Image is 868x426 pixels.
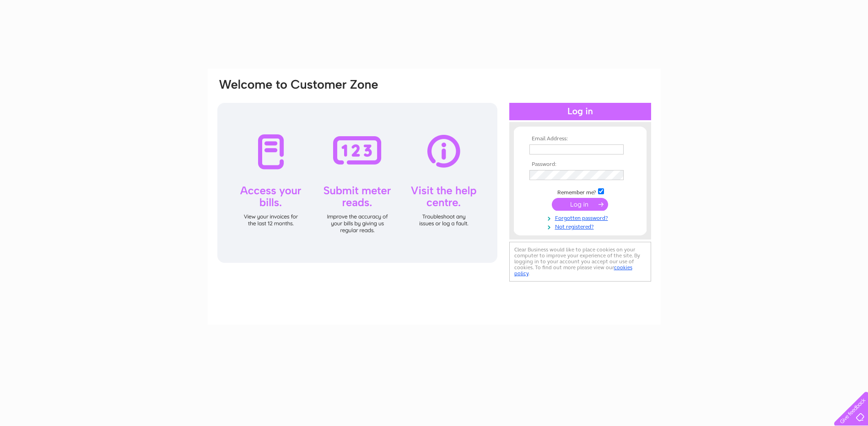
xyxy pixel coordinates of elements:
[527,136,633,142] th: Email Address:
[527,161,633,168] th: Password:
[529,213,633,222] a: Forgotten password?
[552,198,608,211] input: Submit
[509,242,651,282] div: Clear Business would like to place cookies on your computer to improve your experience of the sit...
[527,187,633,196] td: Remember me?
[529,222,633,230] a: Not registered?
[514,264,632,277] a: cookies policy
